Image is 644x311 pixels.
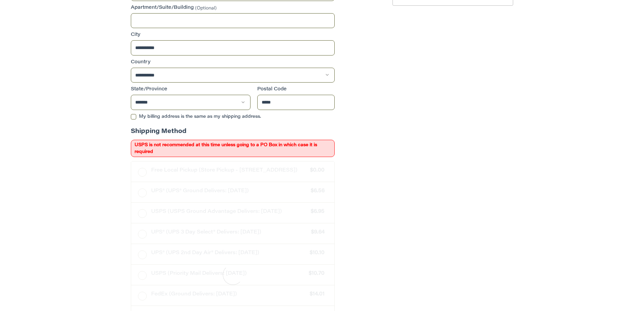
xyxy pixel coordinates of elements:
[257,86,335,93] label: Postal Code
[131,140,335,157] span: USPS is not recommended at this time unless going to a PO Box in which case it is required
[131,4,335,12] label: Apartment/Suite/Building
[131,86,251,93] label: State/Province
[195,6,217,10] small: (Optional)
[131,127,187,140] legend: Shipping Method
[131,114,335,119] label: My billing address is the same as my shipping address.
[131,59,335,66] label: Country
[131,31,335,39] label: City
